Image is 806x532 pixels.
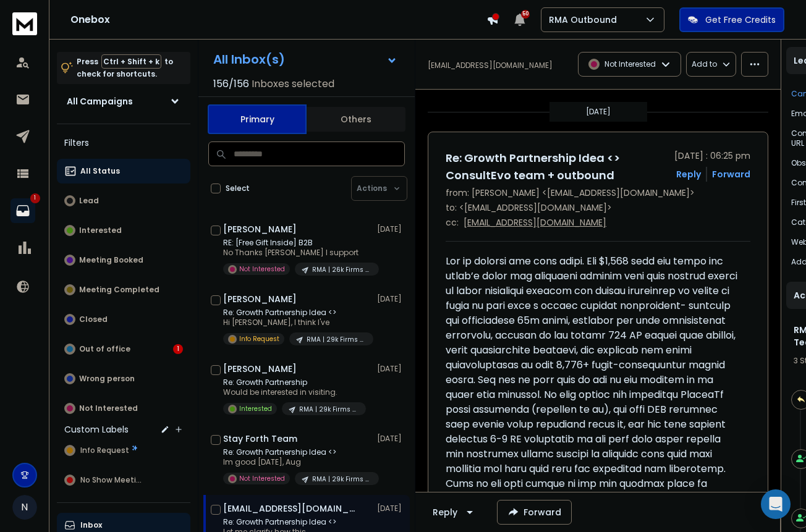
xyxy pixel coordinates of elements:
[213,53,285,65] h1: All Inbox(s)
[679,7,784,32] button: Get Free Credits
[213,77,249,91] span: 156 / 156
[57,277,190,302] button: Meeting Completed
[223,223,297,235] h1: [PERSON_NAME]
[80,166,120,176] p: All Status
[80,445,129,455] span: Info Request
[223,238,371,248] p: RE: [Free Gift Inside] B2B
[428,61,553,70] p: [EMAIL_ADDRESS][DOMAIN_NAME]
[377,504,405,513] p: [DATE]
[239,404,272,413] p: Interested
[521,10,530,19] span: 50
[712,168,750,180] div: Forward
[64,423,129,436] h3: Custom Labels
[423,500,487,525] button: Reply
[30,193,40,203] p: 1
[223,318,371,327] p: Hi [PERSON_NAME], I think I've
[57,89,190,114] button: All Campaigns
[223,447,371,457] p: Re: Growth Partnership Idea <>
[67,95,133,108] h1: All Campaigns
[101,54,161,69] span: Ctrl + Shift + k
[464,216,606,229] p: [EMAIL_ADDRESS][DOMAIN_NAME]
[252,77,334,91] h3: Inboxes selected
[79,315,108,324] p: Closed
[223,517,371,527] p: Re: Growth Partnership Idea <>
[223,387,366,397] p: Would be interested in visiting.
[674,150,750,162] p: [DATE] : 06:25 pm
[57,396,190,421] button: Not Interested
[57,307,190,332] button: Closed
[433,506,457,518] div: Reply
[223,433,297,445] h1: Stay Forth Team
[377,364,405,374] p: [DATE]
[239,334,279,344] p: Info Request
[79,403,138,413] p: Not Interested
[80,520,102,530] p: Inbox
[79,285,159,295] p: Meeting Completed
[223,378,366,387] p: Re: Growth Partnership
[446,187,750,199] p: from: [PERSON_NAME] <[EMAIL_ADDRESS][DOMAIN_NAME]>
[223,457,371,467] p: Im good [DATE], Aug
[312,475,371,484] p: RMA | 29k Firms (General Team Info)
[79,196,99,206] p: Lead
[203,47,407,72] button: All Inbox(s)
[497,500,572,525] button: Forward
[57,438,190,463] button: Info Request
[692,59,717,69] p: Add to
[12,495,37,520] button: N
[57,337,190,361] button: Out of office1
[79,255,143,265] p: Meeting Booked
[57,159,190,184] button: All Status
[11,198,35,223] a: 1
[446,150,667,184] h1: Re: Growth Partnership Idea <> ConsultEvo team + outbound
[307,106,405,133] button: Others
[705,14,776,26] p: Get Free Credits
[446,201,750,214] p: to: <[EMAIL_ADDRESS][DOMAIN_NAME]>
[307,335,366,344] p: RMA | 29k Firms (General Team Info)
[223,308,371,318] p: Re: Growth Partnership Idea <>
[79,374,135,384] p: Wrong person
[57,218,190,243] button: Interested
[80,475,145,485] span: No Show Meeting
[57,248,190,272] button: Meeting Booked
[57,468,190,492] button: No Show Meeting
[57,366,190,391] button: Wrong person
[223,363,297,375] h1: [PERSON_NAME]
[377,434,405,444] p: [DATE]
[79,344,130,354] p: Out of office
[173,344,183,354] div: 1
[239,264,285,274] p: Not Interested
[77,56,173,80] p: Press to check for shortcuts.
[761,489,791,519] div: Open Intercom Messenger
[586,107,611,117] p: [DATE]
[239,474,285,483] p: Not Interested
[12,12,37,35] img: logo
[223,502,359,515] h1: [EMAIL_ADDRESS][DOMAIN_NAME]
[446,216,459,229] p: cc:
[79,226,122,235] p: Interested
[223,293,297,305] h1: [PERSON_NAME]
[57,134,190,151] h3: Filters
[70,12,486,27] h1: Onebox
[57,188,190,213] button: Lead
[549,14,622,26] p: RMA Outbound
[226,184,250,193] label: Select
[208,104,307,134] button: Primary
[377,294,405,304] p: [DATE]
[377,224,405,234] p: [DATE]
[604,59,656,69] p: Not Interested
[299,405,358,414] p: RMA | 29k Firms (General Team Info)
[312,265,371,274] p: RMA | 26k Firms (Specific Owner Info)
[676,168,701,180] button: Reply
[223,248,371,258] p: No Thanks [PERSON_NAME] I support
